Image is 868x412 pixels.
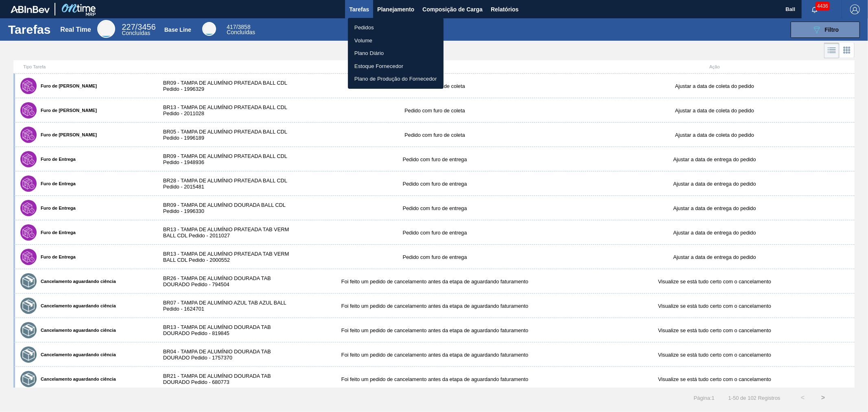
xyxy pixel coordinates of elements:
[348,21,444,34] a: Pedidos
[348,34,444,47] a: Volume
[348,72,444,85] a: Plano de Produção do Fornecedor
[348,60,444,73] a: Estoque Fornecedor
[348,47,444,60] a: Plano Diário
